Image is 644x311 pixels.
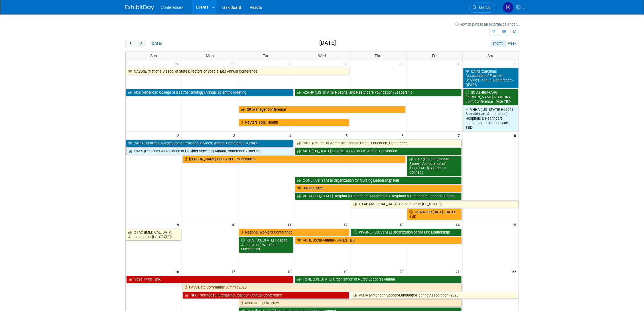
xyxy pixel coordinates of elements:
[239,299,462,307] a: Microsoft Ignite 2025
[351,292,518,299] a: ASHA (American Speech-Language-Hearing Association) 2025
[206,54,214,58] span: Mon
[455,268,462,275] span: 21
[182,284,462,291] a: PASS Data Community Summit 2025
[239,119,350,126] a: Reuters Total Health
[125,40,136,47] button: prev
[161,5,183,10] span: Conferences
[182,155,405,163] a: [PERSON_NAME] CEO & CFO Roundtables
[455,60,462,67] span: 31
[233,132,238,139] span: 3
[407,208,462,220] a: OSWAHCR [DATE] - DATES TBD
[457,132,462,139] span: 7
[150,54,157,58] span: Sun
[176,132,182,139] span: 2
[345,132,350,139] span: 5
[239,229,350,236] a: National Worker’s Conference
[231,60,238,67] span: 27
[295,193,462,200] a: VHHA ([US_STATE] Hospital & Healthcare Association) Hospitals & Healthcare Leaders Summit
[511,221,519,228] span: 15
[351,200,518,208] a: OTAC ([MEDICAL_DATA] Association of [US_STATE])
[126,276,293,283] a: Vaya Think Tank
[487,54,493,58] span: Sat
[399,60,406,67] span: 30
[126,68,350,75] a: NASDSE (National Assoc. of State Directors of Special Ed.) Annual Conference
[401,132,406,139] span: 6
[469,3,495,13] a: Search
[351,229,462,236] a: WVONL ([US_STATE] Organization of Nursing Leadership)
[174,60,182,67] span: 26
[287,60,294,67] span: 28
[231,221,238,228] span: 10
[318,54,326,58] span: Wed
[503,2,513,13] img: Kelly Parker
[174,268,182,275] span: 16
[463,106,518,131] a: VHHA ([US_STATE] Hospital & Healthcare Association) Hospitals & Healthcare Leaders Summit - DocCa...
[287,268,294,275] span: 18
[432,54,436,58] span: Fri
[176,221,182,228] span: 9
[136,40,146,47] button: next
[505,40,519,47] button: week
[319,40,336,46] h2: [DATE]
[149,40,164,47] button: [DATE]
[289,132,294,139] span: 4
[231,268,238,275] span: 17
[126,229,181,240] a: OTAC ([MEDICAL_DATA] Association of [US_STATE])
[295,237,462,244] a: ACHE SoCal Annual - DATES TBD
[463,89,518,105] a: SC ASHRM+AHQ, [PERSON_NAME] & SCHHRA Joint Conference - Date TBD
[295,185,462,192] a: SIA HSS 2025
[513,132,519,139] span: 8
[343,60,350,67] span: 29
[477,5,490,10] span: Search
[295,148,462,155] a: MHA ([US_STATE] Hospital Association) Annual Convention
[491,40,506,47] button: month
[375,54,381,58] span: Thu
[126,148,293,155] a: CAPS (Carolinas Association of Provider Services) Annual Conference - DocCafe
[126,140,293,147] a: CAPS (Carolinas Association of Provider Services) Annual Conference - QPAPS
[455,221,462,228] span: 14
[407,155,462,176] a: HAP (Hospital/Health System Association of [US_STATE]) Southeast Connect
[295,276,462,283] a: FONL ([US_STATE] Organization of Nurse Leaders) Annual
[295,140,462,147] a: CASE (Council of Administrators of Special Education) Conference
[399,221,406,228] span: 13
[295,177,462,184] a: OONL ([US_STATE] Organization for Nursing Leadership) Fall
[182,292,350,299] a: NPC (Northeast Purchasing Coalition) Annual Conference
[399,268,406,275] span: 20
[287,221,294,228] span: 11
[239,106,406,113] a: OR Manager Conference
[125,5,154,11] img: ExhibitDay
[126,89,293,96] a: ACG (American College of Gastroenterology) Annual Scientific Meeting
[455,22,519,26] a: How to sync to an external calendar...
[239,237,293,253] a: KHA ([US_STATE] Hospital Association) Workforce Summit Fall
[513,60,519,67] span: 1
[263,54,269,58] span: Tue
[463,68,518,89] a: CAPS (Carolinas Association of Provider Services) Annual Conference - QPAPS
[511,268,519,275] span: 22
[295,89,462,96] a: AzHHF ([US_STATE] Hospital and Healthcare Foundation) Leadership
[343,268,350,275] span: 19
[343,221,350,228] span: 12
